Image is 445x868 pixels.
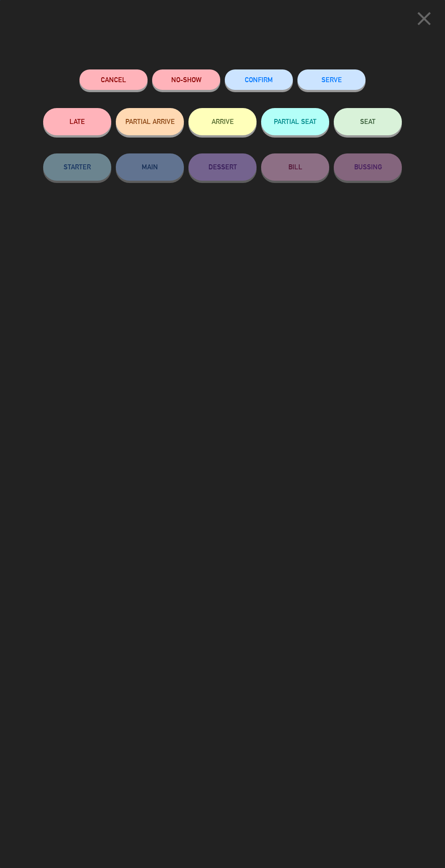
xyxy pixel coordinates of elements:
[334,153,402,181] button: BUSSING
[225,69,293,90] button: CONFIRM
[245,76,273,84] span: CONFIRM
[261,153,329,181] button: BILL
[334,108,402,135] button: SEAT
[116,108,184,135] button: PARTIAL ARRIVE
[360,118,376,125] span: SEAT
[43,153,111,181] button: STARTER
[116,153,184,181] button: MAIN
[188,153,257,181] button: DESSERT
[43,108,111,135] button: LATE
[413,7,435,30] i: close
[261,108,329,135] button: PARTIAL SEAT
[297,69,366,90] button: SERVE
[410,7,438,34] button: close
[188,108,257,135] button: ARRIVE
[79,69,148,90] button: Cancel
[125,118,175,125] span: PARTIAL ARRIVE
[152,69,220,90] button: NO-SHOW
